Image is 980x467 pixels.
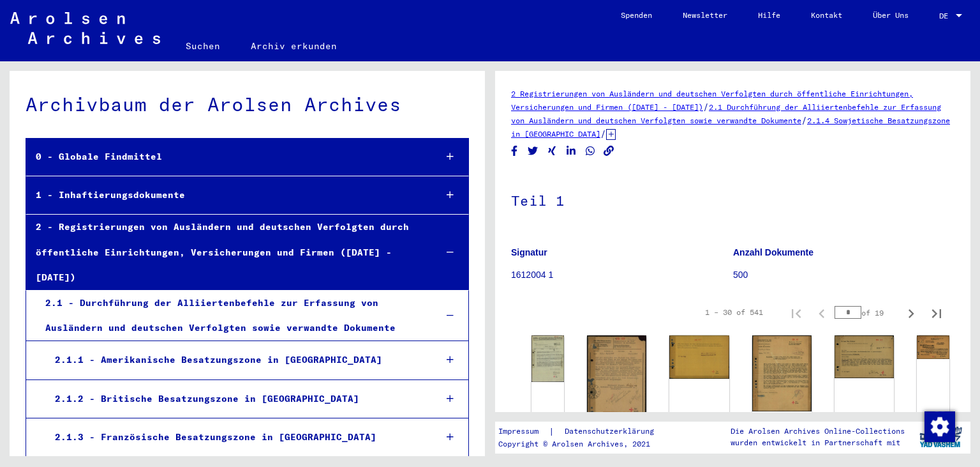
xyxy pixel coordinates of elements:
button: Last page [924,300,949,325]
p: Die Arolsen Archives Online-Collections [731,425,905,437]
button: Share on Facebook [508,143,521,159]
img: 001.jpg [835,335,894,378]
img: 001.jpg [531,335,564,382]
button: Copy link [602,143,616,159]
span: DE [939,11,953,20]
div: Archivbaum der Arolsen Archives [26,90,469,119]
h1: Teil 1 [511,171,954,227]
b: Signatur [511,247,547,257]
p: Copyright © Arolsen Archives, 2021 [498,438,669,450]
a: 2 Registrierungen von Ausländern und deutschen Verfolgten durch öffentliche Einrichtungen, Versic... [511,89,913,112]
div: Zustimmung ändern [924,411,954,441]
p: 1612004 1 [511,268,732,282]
img: 001.jpg [752,335,812,411]
img: Zustimmung ändern [924,411,955,442]
button: Share on Xing [546,143,559,159]
img: Arolsen_neg.svg [10,12,160,44]
span: / [801,114,807,126]
button: Next page [898,300,924,325]
button: Previous page [809,300,835,325]
b: Anzahl Dokumente [733,247,813,257]
a: Suchen [170,31,235,61]
button: Share on LinkedIn [565,143,578,159]
div: 2.1.3 - Französische Besatzungszone in [GEOGRAPHIC_DATA] [45,425,425,450]
a: 2.1 Durchführung der Alliiertenbefehle zur Erfassung von Ausländern und deutschen Verfolgten sowi... [511,102,941,125]
a: Datenschutzerklärung [554,425,669,438]
div: 1 - Inhaftierungsdokumente [26,183,425,208]
a: Archiv erkunden [235,31,352,61]
p: wurden entwickelt in Partnerschaft mit [731,437,905,448]
button: First page [783,300,809,325]
button: Share on Twitter [526,143,540,159]
p: 500 [733,268,954,282]
img: yv_logo.png [917,421,965,453]
div: of 19 [835,307,898,319]
div: 1 – 30 of 541 [705,307,763,318]
div: 2.1.2 - Britische Besatzungszone in [GEOGRAPHIC_DATA] [45,387,425,411]
img: 001.jpg [587,335,646,420]
img: 001.jpg [917,335,949,359]
span: / [703,101,709,112]
div: | [498,425,669,438]
span: / [600,128,606,139]
div: 2.1.1 - Amerikanische Besatzungszone in [GEOGRAPHIC_DATA] [45,348,425,372]
img: 001.jpg [669,335,729,379]
a: Impressum [498,425,549,438]
button: Share on WhatsApp [584,143,597,159]
div: 2 - Registrierungen von Ausländern und deutschen Verfolgten durch öffentliche Einrichtungen, Vers... [26,215,425,290]
div: 0 - Globale Findmittel [26,144,425,169]
div: 2.1 - Durchführung der Alliiertenbefehle zur Erfassung von Ausländern und deutschen Verfolgten so... [36,291,425,341]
